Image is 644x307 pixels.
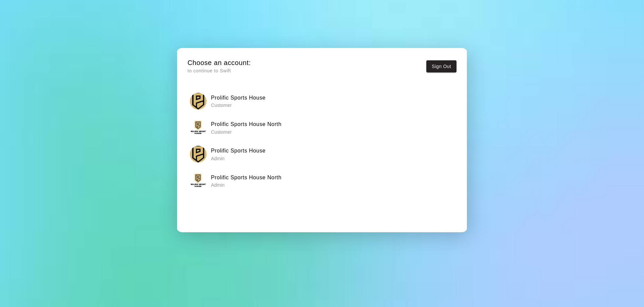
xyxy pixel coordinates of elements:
[211,173,281,182] h6: Prolific Sports House North
[190,172,207,189] img: Prolific Sports House North
[211,146,266,155] h6: Prolific Sports House
[190,93,207,110] img: Prolific Sports House
[211,155,266,162] p: Admin
[211,129,281,135] p: Customer
[187,67,251,74] p: to continue to Swift
[187,144,457,165] button: Prolific Sports HouseProlific Sports House Admin
[211,94,266,102] h6: Prolific Sports House
[190,146,207,163] img: Prolific Sports House
[426,60,457,73] button: Sign Out
[187,58,251,67] h5: Choose an account:
[211,102,266,109] p: Customer
[211,182,281,188] p: Admin
[187,117,457,138] button: Prolific Sports House NorthProlific Sports House North Customer
[187,170,457,191] button: Prolific Sports House NorthProlific Sports House North Admin
[187,90,457,112] button: Prolific Sports HouseProlific Sports House Customer
[190,119,207,136] img: Prolific Sports House North
[211,120,281,129] h6: Prolific Sports House North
